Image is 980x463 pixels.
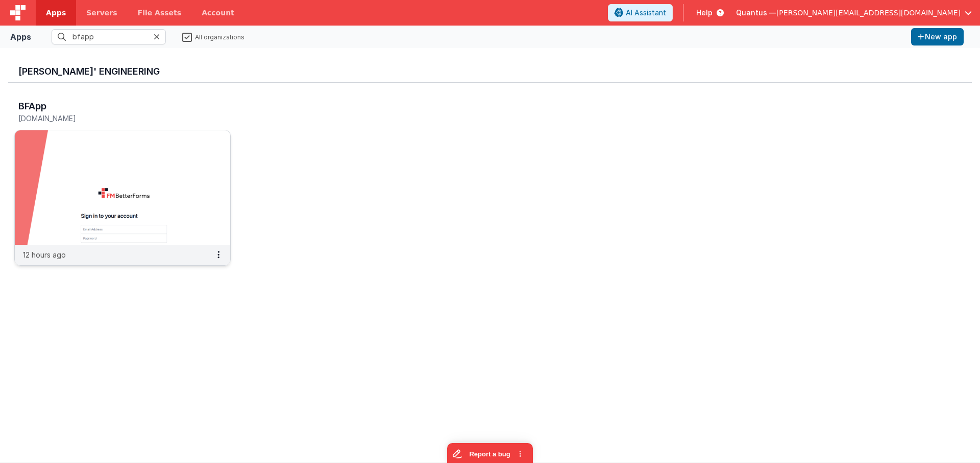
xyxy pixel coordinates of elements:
[911,28,964,45] button: New app
[18,101,46,111] h3: BFApp
[736,8,776,18] span: Quantus —
[138,8,182,18] span: File Assets
[18,66,962,77] h3: [PERSON_NAME]' Engineering
[736,8,972,18] button: Quantus — [PERSON_NAME][EMAIL_ADDRESS][DOMAIN_NAME]
[10,31,31,43] div: Apps
[608,4,673,21] button: AI Assistant
[776,8,961,18] span: [PERSON_NAME][EMAIL_ADDRESS][DOMAIN_NAME]
[52,29,166,44] input: Search apps
[23,249,66,260] p: 12 hours ago
[18,114,205,122] h5: [DOMAIN_NAME]
[696,8,713,18] span: Help
[86,8,117,18] span: Servers
[626,8,666,18] span: AI Assistant
[46,8,66,18] span: Apps
[182,32,244,41] label: All organizations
